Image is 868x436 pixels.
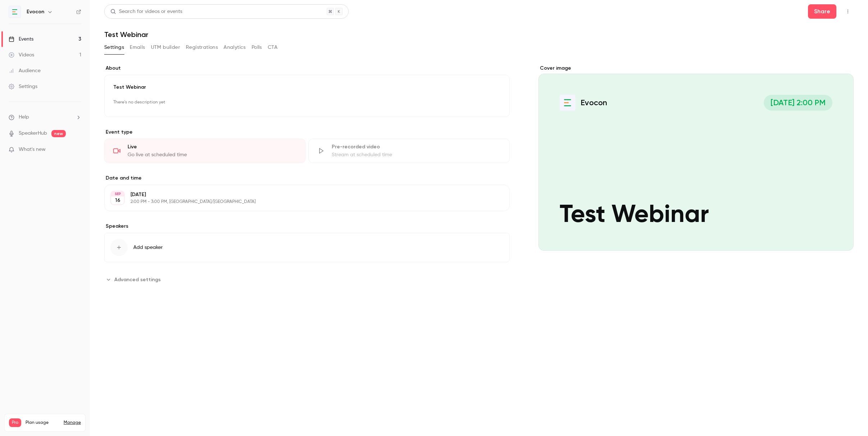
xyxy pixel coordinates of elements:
[104,175,510,182] label: Date and time
[128,143,297,150] div: Live
[9,113,81,121] li: help-dropdown-opener
[9,83,37,90] div: Settings
[104,223,510,230] label: Speakers
[27,8,44,15] h6: Evocon
[113,84,501,91] p: Test Webinar
[808,4,836,19] button: Share
[151,42,180,53] button: UTM builder
[64,420,81,426] a: Manage
[332,143,501,150] div: Pre-recorded video
[332,151,501,158] div: Stream at scheduled time
[104,233,510,262] button: Add speaker
[538,65,854,72] label: Cover image
[224,42,246,53] button: Analytics
[268,42,277,53] button: CTA
[51,130,66,137] span: new
[133,244,163,251] span: Add speaker
[9,6,20,18] img: Evocon
[538,65,854,251] section: Cover image
[9,67,41,74] div: Audience
[128,151,297,158] div: Go live at scheduled time
[9,36,33,43] div: Events
[130,42,145,53] button: Emails
[104,65,510,72] label: About
[111,191,124,196] div: SEP
[110,8,182,15] div: Search for videos or events
[113,97,501,108] p: There's no description yet
[114,276,161,283] span: Advanced settings
[104,274,510,285] section: Advanced settings
[115,197,120,204] p: 16
[26,420,59,426] span: Plan usage
[19,130,47,137] a: SpeakerHub
[9,418,21,427] span: Pro
[19,146,46,153] span: What's new
[252,42,262,53] button: Polls
[104,30,854,39] h1: Test Webinar
[104,129,510,136] p: Event type
[104,139,306,163] div: LiveGo live at scheduled time
[308,139,510,163] div: Pre-recorded videoStream at scheduled time
[130,191,472,198] p: [DATE]
[186,42,218,53] button: Registrations
[130,199,472,205] p: 2:00 PM - 3:00 PM, [GEOGRAPHIC_DATA]/[GEOGRAPHIC_DATA]
[9,51,34,59] div: Videos
[104,274,165,285] button: Advanced settings
[104,42,124,53] button: Settings
[19,113,29,121] span: Help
